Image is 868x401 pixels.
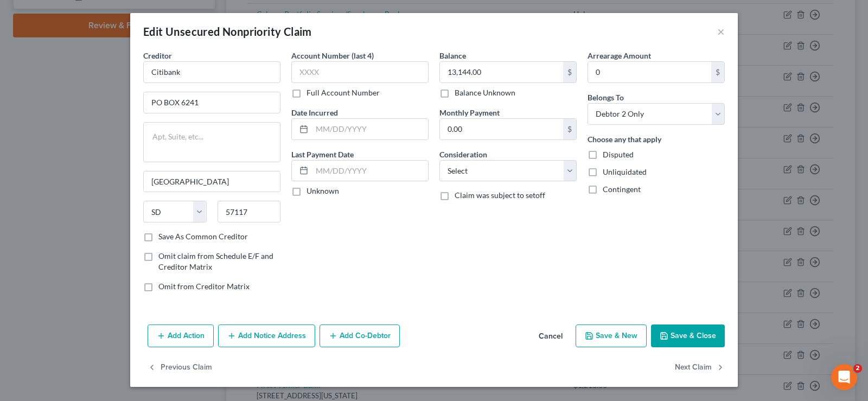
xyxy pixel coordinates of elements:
[439,107,500,118] label: Monthly Payment
[312,161,428,181] input: MM/DD/YYYY
[148,324,214,347] button: Add Action
[440,119,563,139] input: 0.00
[158,231,248,242] label: Save As Common Creditor
[831,364,857,390] iframe: Intercom live chat
[307,186,339,196] label: Unknown
[455,190,545,200] span: Claim was subject to setoff
[148,356,212,379] button: Previous Claim
[440,62,563,82] input: 0.00
[853,364,862,373] span: 2
[291,50,374,61] label: Account Number (last 4)
[291,107,338,118] label: Date Incurred
[711,62,724,82] div: $
[307,87,380,98] label: Full Account Number
[588,50,651,61] label: Arrearage Amount
[588,133,661,145] label: Choose any that apply
[455,87,515,98] label: Balance Unknown
[143,61,280,83] input: Search creditor by name...
[651,324,725,347] button: Save & Close
[563,119,576,139] div: $
[717,25,725,38] button: ×
[588,93,624,102] span: Belongs To
[158,282,250,291] span: Omit from Creditor Matrix
[291,149,354,160] label: Last Payment Date
[530,326,571,347] button: Cancel
[588,62,711,82] input: 0.00
[312,119,428,139] input: MM/DD/YYYY
[291,61,429,83] input: XXXX
[158,251,273,271] span: Omit claim from Schedule E/F and Creditor Matrix
[563,62,576,82] div: $
[576,324,647,347] button: Save & New
[675,356,725,379] button: Next Claim
[603,184,641,194] span: Contingent
[603,167,647,176] span: Unliquidated
[143,24,312,39] div: Edit Unsecured Nonpriority Claim
[603,150,634,159] span: Disputed
[218,324,315,347] button: Add Notice Address
[218,201,281,222] input: Enter zip...
[144,171,280,192] input: Enter city...
[439,50,466,61] label: Balance
[143,51,172,60] span: Creditor
[439,149,487,160] label: Consideration
[320,324,400,347] button: Add Co-Debtor
[144,92,280,113] input: Enter address...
